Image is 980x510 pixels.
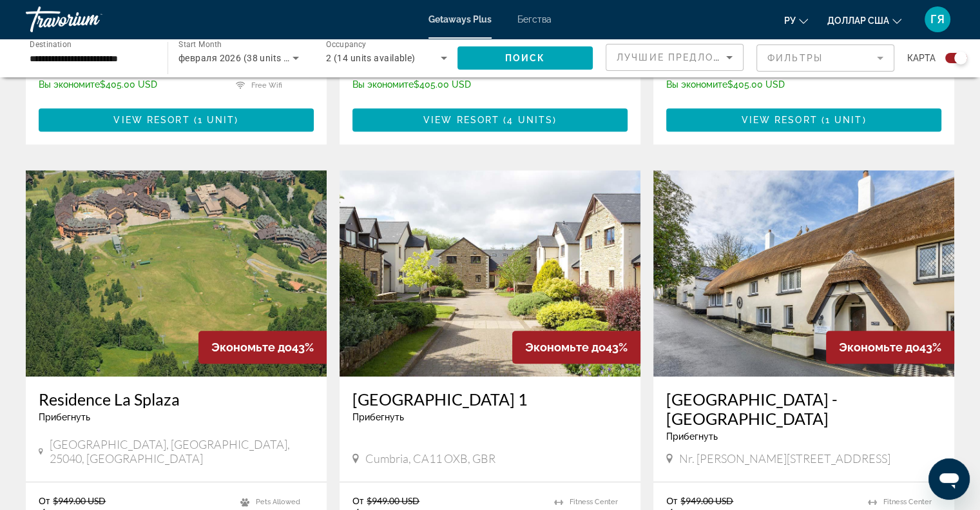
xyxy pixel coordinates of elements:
[428,14,492,25] a: Getaways Plus
[507,115,553,125] span: 4 units
[178,40,222,49] span: Start Month
[26,170,327,377] img: ii_saz1.jpg
[827,15,889,26] font: доллар США
[827,11,901,30] button: Изменить валюту
[251,81,282,90] span: Free Wifi
[39,79,223,90] p: $405.00 USD
[505,53,546,63] span: Поиск
[784,15,796,26] font: ру
[666,79,855,90] p: $405.00 USD
[756,44,894,72] button: Filter
[525,340,606,354] span: Экономьте до
[39,108,314,132] button: View Resort(1 unit)
[113,115,189,125] span: View Resort
[326,53,416,63] span: 2 (14 units available)
[340,170,640,377] img: ii_wbv1.jpg
[352,108,628,132] button: View Resort(4 units)
[517,14,552,25] a: Бегства
[666,495,677,506] span: От
[907,49,936,67] span: карта
[178,53,325,63] span: февраля 2026 (38 units available)
[666,79,727,90] span: Вы экономите
[679,451,890,466] span: Nr. [PERSON_NAME][STREET_ADDRESS]
[326,40,367,49] span: Occupancy
[928,458,970,500] iframe: Кнопка запуска окна обмена сообщениями
[26,3,155,36] a: Травориум
[367,495,419,506] span: $949.00 USD
[818,115,867,125] span: ( )
[570,498,618,506] span: Fitness Center
[198,331,327,364] div: 43%
[826,331,954,364] div: 43%
[883,498,932,506] span: Fitness Center
[53,495,106,506] span: $949.00 USD
[39,495,50,506] span: От
[680,495,733,506] span: $949.00 USD
[653,170,954,377] img: ii_wf21.jpg
[352,79,414,90] span: Вы экономите
[211,340,292,354] span: Экономьте до
[617,50,733,65] mat-select: Sort by
[825,115,863,125] span: 1 unit
[352,495,363,506] span: От
[352,79,537,90] p: $405.00 USD
[457,46,593,70] button: Поиск
[921,6,954,33] button: Меню пользователя
[256,498,300,506] span: Pets Allowed
[30,39,72,48] span: Destination
[39,79,100,90] span: Вы экономите
[499,115,557,125] span: ( )
[784,11,808,30] button: Изменить язык
[839,340,919,354] span: Экономьте до
[39,389,314,409] a: Residence La Splaza
[930,12,945,26] font: ГЯ
[352,389,628,409] a: [GEOGRAPHIC_DATA] 1
[423,115,499,125] span: View Resort
[352,412,404,422] span: Прибегнуть
[512,331,640,364] div: 43%
[666,431,718,442] span: Прибегнуть
[190,115,239,125] span: ( )
[50,437,314,466] span: [GEOGRAPHIC_DATA], [GEOGRAPHIC_DATA], 25040, [GEOGRAPHIC_DATA]
[666,389,941,428] a: [GEOGRAPHIC_DATA] - [GEOGRAPHIC_DATA]
[741,115,817,125] span: View Resort
[365,451,495,466] span: Cumbria, CA11 OXB, GBR
[198,115,235,125] span: 1 unit
[39,412,90,422] span: Прибегнуть
[617,52,754,63] span: Лучшие предложения
[666,108,941,132] button: View Resort(1 unit)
